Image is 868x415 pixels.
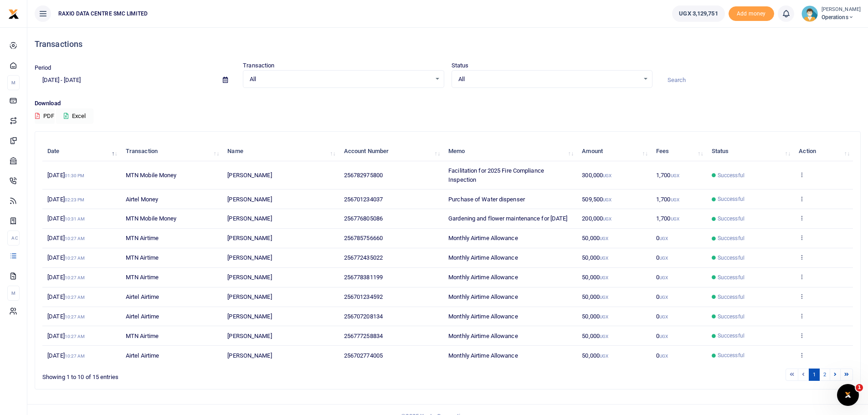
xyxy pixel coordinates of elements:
span: 256702774005 [344,352,383,359]
small: 10:31 AM [65,216,85,221]
span: [PERSON_NAME] [227,313,272,320]
span: [DATE] [47,352,85,359]
span: Monthly Airtime Allowance [448,293,518,300]
span: 256785756660 [344,235,383,241]
small: UGX [659,334,668,339]
small: UGX [671,216,679,221]
small: UGX [659,256,668,261]
span: 256701234037 [344,196,383,203]
span: MTN Airtime [126,254,159,261]
small: 10:27 AM [65,334,85,339]
small: UGX [671,197,679,202]
span: 200,000 [582,215,611,222]
label: Status [452,61,469,70]
small: [PERSON_NAME] [822,6,861,14]
small: UGX [659,354,668,359]
th: Status: activate to sort column ascending [707,142,794,161]
small: UGX [659,236,668,241]
span: [DATE] [47,313,85,320]
span: 1,700 [656,196,679,203]
small: 10:27 AM [65,354,85,359]
span: 509,500 [582,196,611,203]
li: Ac [7,231,20,246]
span: Airtel Airtime [126,293,159,300]
div: Showing 1 to 10 of 15 entries [42,368,376,382]
span: [DATE] [47,196,84,203]
span: Facilitation for 2025 Fire Compliance Inspection [448,167,544,183]
small: 10:27 AM [65,275,85,280]
span: Monthly Airtime Allowance [448,352,518,359]
span: 0 [656,313,668,320]
span: MTN Mobile Money [126,215,177,222]
span: Airtel Airtime [126,313,159,320]
span: 256701234592 [344,293,383,300]
th: Transaction: activate to sort column ascending [121,142,223,161]
span: MTN Airtime [126,235,159,241]
li: Wallet ballance [668,5,728,22]
span: [PERSON_NAME] [227,274,272,281]
span: Monthly Airtime Allowance [448,333,518,339]
span: 50,000 [582,313,608,320]
span: 256778381199 [344,274,383,281]
p: Download [35,99,861,108]
span: 1 [856,384,863,391]
span: MTN Mobile Money [126,172,177,179]
span: Successful [718,234,745,242]
span: 256782975800 [344,172,383,179]
small: UGX [603,173,611,178]
small: UGX [600,256,608,261]
span: [PERSON_NAME] [227,333,272,339]
span: [PERSON_NAME] [227,254,272,261]
a: profile-user [PERSON_NAME] Operations [801,5,861,22]
span: UGX 3,129,751 [679,9,718,18]
label: Transaction [243,61,274,70]
a: UGX 3,129,751 [672,5,724,22]
span: [PERSON_NAME] [227,215,272,222]
small: UGX [600,334,608,339]
span: 50,000 [582,352,608,359]
span: [PERSON_NAME] [227,235,272,241]
iframe: Intercom live chat [837,384,859,406]
span: [DATE] [47,235,85,241]
input: select period [35,72,216,88]
span: 300,000 [582,172,611,179]
span: RAXIO DATA CENTRE SMC LIMITED [55,10,151,18]
span: Operations [822,13,861,21]
small: 10:27 AM [65,314,85,319]
span: MTN Airtime [126,274,159,281]
span: [DATE] [47,333,85,339]
span: Airtel Airtime [126,352,159,359]
span: Successful [718,195,745,203]
small: 10:27 AM [65,295,85,300]
small: 10:27 AM [65,236,85,241]
span: Monthly Airtime Allowance [448,254,518,261]
th: Memo: activate to sort column ascending [443,142,577,161]
span: All [250,75,431,84]
span: Successful [718,215,745,223]
span: [DATE] [47,274,85,281]
small: UGX [600,236,608,241]
span: Gardening and flower maintenance for [DATE] [448,215,567,222]
span: 50,000 [582,235,608,241]
span: 50,000 [582,274,608,281]
span: [PERSON_NAME] [227,196,272,203]
small: UGX [600,295,608,300]
span: 256777258834 [344,333,383,339]
a: Add money [729,10,774,16]
a: logo-small logo-large logo-large [8,10,19,17]
span: [DATE] [47,254,85,261]
th: Date: activate to sort column descending [42,142,121,161]
small: UGX [659,275,668,280]
span: 0 [656,274,668,281]
span: [PERSON_NAME] [227,172,272,179]
input: Search [660,72,861,88]
span: Successful [718,351,745,359]
img: profile-user [801,5,818,22]
small: UGX [659,314,668,319]
button: Excel [56,108,93,124]
li: Toup your wallet [729,6,774,21]
span: 0 [656,352,668,359]
small: UGX [671,173,679,178]
small: UGX [600,354,608,359]
th: Fees: activate to sort column ascending [651,142,707,161]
